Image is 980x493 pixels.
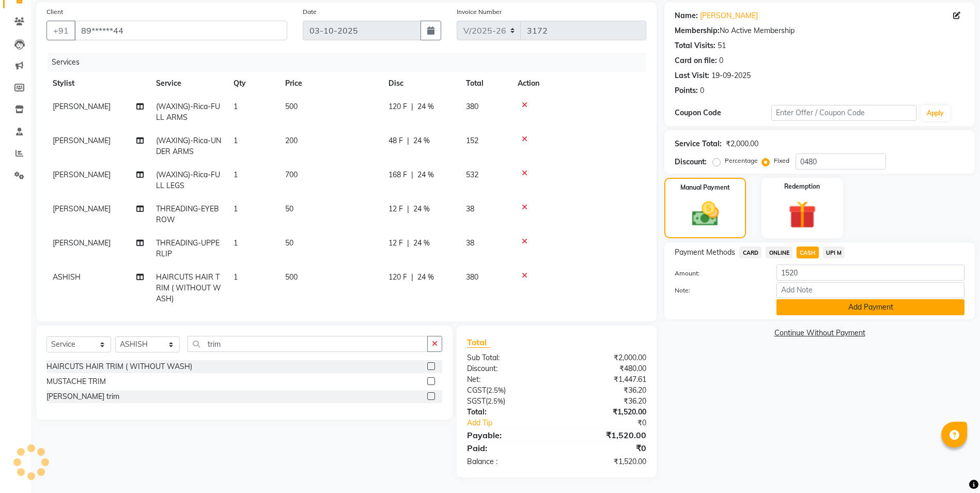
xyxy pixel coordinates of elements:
[417,272,434,283] span: 24 %
[719,55,723,66] div: 0
[53,272,81,282] span: ASHISH
[285,272,298,282] span: 500
[459,418,573,428] a: Add Tip
[388,170,407,180] span: 168 F
[411,272,413,283] span: |
[557,363,655,374] div: ₹480.00
[388,238,403,249] span: 12 F
[700,85,704,96] div: 0
[459,407,557,418] div: Total:
[675,40,715,51] div: Total Visits:
[156,102,220,122] span: (WAXING)-Rica-FULL ARMS
[557,442,655,454] div: ₹0
[303,7,317,17] label: Date
[675,247,735,258] span: Payment Methods
[227,72,279,95] th: Qty
[573,418,654,428] div: ₹0
[53,102,111,111] span: [PERSON_NAME]
[411,170,413,180] span: |
[667,286,769,295] label: Note:
[466,170,478,179] span: 532
[234,204,238,213] span: 1
[700,10,758,21] a: [PERSON_NAME]
[776,299,965,315] button: Add Payment
[557,352,655,363] div: ₹2,000.00
[780,197,825,232] img: _gift.svg
[46,361,192,372] div: HAIRCUTS HAIR TRIM ( WITHOUT WASH)
[557,396,655,407] div: ₹36.20
[725,156,758,165] label: Percentage
[776,265,965,281] input: Amount
[413,204,430,214] span: 24 %
[46,391,119,402] div: [PERSON_NAME] trim
[48,53,654,72] div: Services
[460,72,511,95] th: Total
[234,238,238,248] span: 1
[466,272,478,282] span: 380
[774,156,789,165] label: Fixed
[156,204,219,224] span: THREADING-EYEBROW
[675,107,771,118] div: Coupon Code
[382,72,460,95] th: Disc
[675,138,722,149] div: Service Total:
[407,135,409,146] span: |
[711,70,751,81] div: 19-09-2025
[53,204,111,213] span: [PERSON_NAME]
[46,376,106,387] div: MUSTACHE TRIM
[557,374,655,385] div: ₹1,447.61
[411,101,413,112] span: |
[46,21,75,40] button: +91
[417,170,434,180] span: 24 %
[675,70,709,81] div: Last Visit:
[466,238,474,248] span: 38
[459,429,557,441] div: Payable:
[234,136,238,145] span: 1
[285,204,293,213] span: 50
[675,157,707,167] div: Discount:
[388,204,403,214] span: 12 F
[488,386,504,394] span: 2.5%
[680,183,730,192] label: Manual Payment
[466,136,478,145] span: 152
[459,442,557,454] div: Paid:
[74,21,287,40] input: Search by Name/Mobile/Email/Code
[557,407,655,418] div: ₹1,520.00
[557,385,655,396] div: ₹36.20
[718,40,726,51] div: 51
[557,429,655,441] div: ₹1,520.00
[675,10,698,21] div: Name:
[407,238,409,249] span: |
[683,198,727,229] img: _cash.svg
[388,101,407,112] span: 120 F
[466,204,474,213] span: 38
[784,182,820,191] label: Redemption
[488,397,503,405] span: 2.5%
[285,170,298,179] span: 700
[234,272,238,282] span: 1
[459,396,557,407] div: ( )
[46,72,150,95] th: Stylist
[511,72,646,95] th: Action
[156,238,220,258] span: THREADING-UPPERLIP
[557,456,655,467] div: ₹1,520.00
[188,336,428,352] input: Search or Scan
[53,238,111,248] span: [PERSON_NAME]
[666,328,973,338] a: Continue Without Payment
[459,456,557,467] div: Balance :
[46,7,63,17] label: Client
[459,363,557,374] div: Discount:
[675,25,965,36] div: No Active Membership
[413,238,430,249] span: 24 %
[234,102,238,111] span: 1
[234,170,238,179] span: 1
[921,105,950,121] button: Apply
[285,136,298,145] span: 200
[156,272,221,303] span: HAIRCUTS HAIR TRIM ( WITHOUT WASH)
[156,170,220,190] span: (WAXING)-Rica-FULL LEGS
[407,204,409,214] span: |
[467,386,486,395] span: CGST
[771,105,916,121] input: Enter Offer / Coupon Code
[459,352,557,363] div: Sub Total:
[413,135,430,146] span: 24 %
[675,55,717,66] div: Card on file:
